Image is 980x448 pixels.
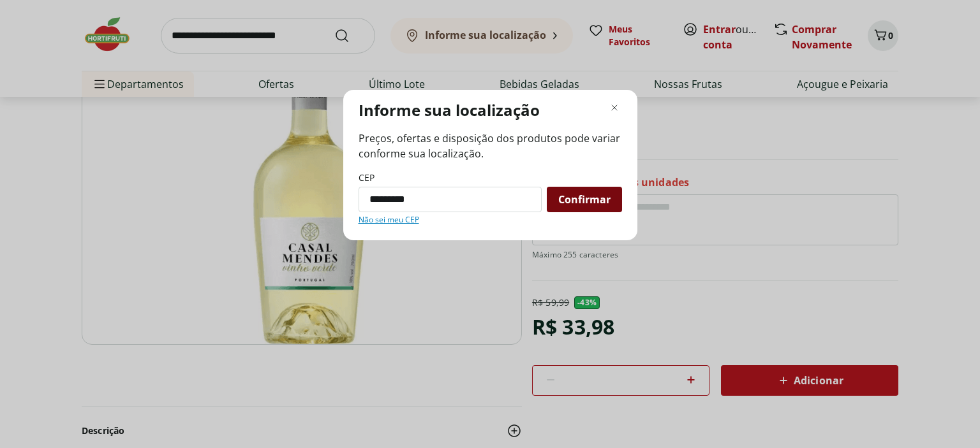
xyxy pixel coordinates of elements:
a: Não sei meu CEP [359,215,419,225]
label: CEP [359,171,375,184]
span: Preços, ofertas e disposição dos produtos pode variar conforme sua localização. [359,131,622,161]
button: Fechar modal de regionalização [607,100,622,115]
button: Confirmar [547,187,622,212]
p: Informe sua localização [359,100,540,120]
span: Confirmar [558,194,611,205]
div: Modal de regionalização [343,90,637,240]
